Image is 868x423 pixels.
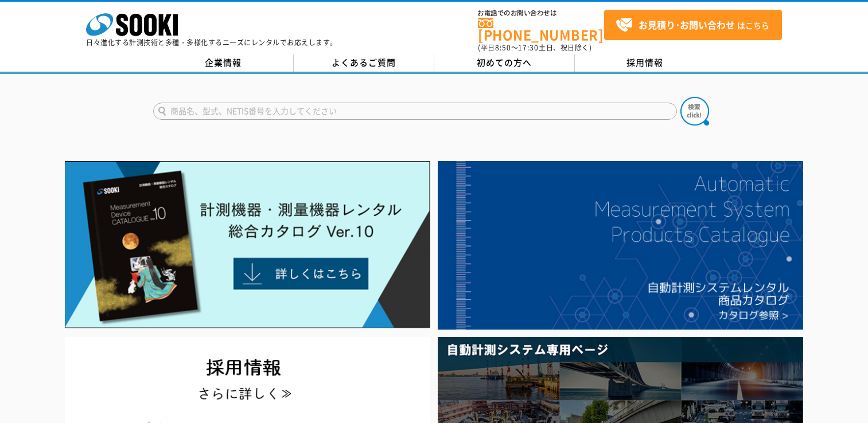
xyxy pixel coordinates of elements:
[478,10,604,17] span: お電話でのお問い合わせは
[294,54,434,72] a: よくあるご質問
[639,18,735,32] strong: お見積り･お問い合わせ
[616,17,769,34] span: はこちら
[495,42,511,53] span: 8:50
[65,161,430,328] img: Catalog Ver10
[153,103,677,120] input: 商品名、型式、NETIS番号を入力してください
[153,54,294,72] a: 企業情報
[86,39,337,46] p: 日々進化する計測技術と多種・多様化するニーズにレンタルでお応えします。
[680,97,709,126] img: btn_search.png
[478,42,591,53] span: (平日 ～ 土日、祝日除く)
[604,10,782,40] a: お見積り･お問い合わせはこちら
[478,18,604,41] a: [PHONE_NUMBER]
[477,56,532,69] span: 初めての方へ
[518,42,539,53] span: 17:30
[438,161,803,330] img: 自動計測システムカタログ
[434,54,575,72] a: 初めての方へ
[575,54,715,72] a: 採用情報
